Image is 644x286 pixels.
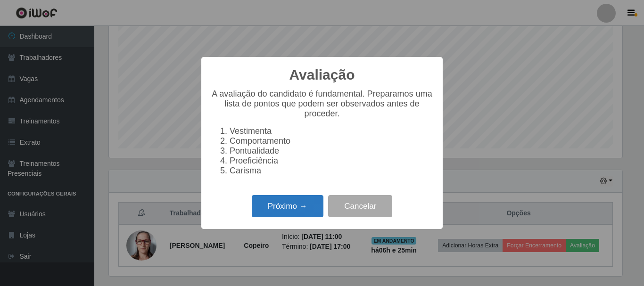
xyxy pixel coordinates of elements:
[328,195,392,217] button: Cancelar
[289,66,355,83] h2: Avaliação
[230,136,433,146] li: Comportamento
[230,146,433,156] li: Pontualidade
[230,126,433,136] li: Vestimenta
[252,195,323,217] button: Próximo →
[211,89,433,119] p: A avaliação do candidato é fundamental. Preparamos uma lista de pontos que podem ser observados a...
[230,166,433,176] li: Carisma
[230,156,433,166] li: Proeficiência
